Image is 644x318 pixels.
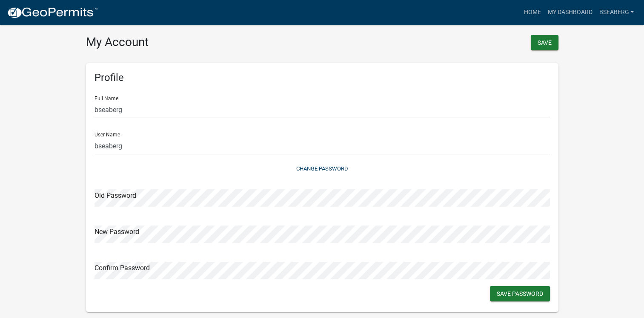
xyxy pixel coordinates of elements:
a: bseaberg [595,4,637,20]
button: Change Password [94,162,550,176]
h6: Profile [94,72,550,84]
button: Save Password [490,286,550,301]
button: Save [531,35,558,50]
h3: My Account [86,35,316,49]
a: My Dashboard [544,4,595,20]
a: Home [520,4,544,20]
